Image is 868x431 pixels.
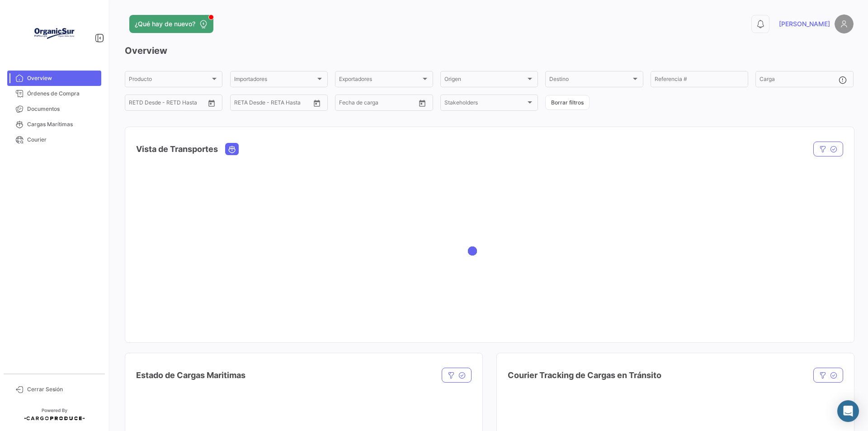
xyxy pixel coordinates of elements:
img: Logo+OrganicSur.png [32,11,77,56]
span: Cargas Marítimas [27,120,98,128]
a: Órdenes de Compra [7,86,101,101]
a: Courier [7,132,101,147]
h4: Vista de Transportes [136,143,218,156]
span: Importadores [234,77,316,84]
a: Overview [7,71,101,86]
input: Hasta [257,101,293,107]
input: Desde [339,101,355,107]
span: Overview [27,74,98,82]
a: Cargas Marítimas [7,117,101,132]
button: Borrar filtros [545,95,590,110]
div: Abrir Intercom Messenger [837,400,859,422]
button: Ocean [226,143,238,155]
h4: Estado de Cargas Maritimas [136,369,245,382]
span: Destino [549,77,631,84]
span: Producto [129,77,210,84]
span: ¿Qué hay de nuevo? [135,19,195,28]
h3: Overview [125,44,854,57]
input: Desde [129,101,145,107]
a: Documentos [7,101,101,117]
span: Origen [444,77,526,84]
span: Courier [27,136,98,144]
span: Órdenes de Compra [27,90,98,98]
input: Hasta [151,101,188,107]
button: Open calendar [310,96,324,110]
button: Open calendar [415,96,429,110]
span: [PERSON_NAME] [779,19,830,28]
img: placeholder-user.png [835,14,854,33]
span: Stakeholders [444,101,526,107]
input: Desde [234,101,250,107]
button: ¿Qué hay de nuevo? [129,15,213,33]
button: Open calendar [205,96,218,110]
span: Cerrar Sesión [27,385,98,393]
h4: Courier Tracking de Cargas en Tránsito [508,369,661,382]
input: Hasta [362,101,398,107]
span: Documentos [27,105,98,113]
span: Exportadores [339,77,420,84]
